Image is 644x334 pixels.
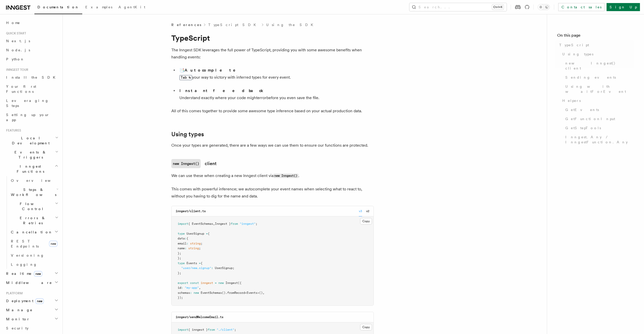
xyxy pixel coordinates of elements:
[240,222,256,226] span: "inngest"
[4,82,59,96] a: Your first Functions
[4,324,59,333] a: Security
[199,261,201,265] span: =
[4,150,55,160] span: Events & Triggers
[178,271,181,275] span: };
[538,4,550,10] button: Toggle dark mode
[199,247,201,250] span: ;
[565,116,615,121] span: GetFunctionInput
[565,61,634,71] span: new Inngest() client
[4,31,26,35] span: Quick start
[188,328,208,331] span: { inngest }
[4,291,23,295] span: Platform
[171,33,374,42] h1: TypeScript
[9,251,59,260] a: Versioning
[6,75,58,79] span: Install the SDK
[4,36,59,46] a: Next.js
[218,281,224,285] span: new
[238,281,241,285] span: ({
[190,242,201,245] span: string
[4,96,59,110] a: Leveraging Steps
[257,95,266,100] span: error
[563,59,634,73] a: new Inngest() client
[186,232,204,235] span: UserSignup
[199,286,201,290] span: ,
[171,131,204,138] a: Using types
[563,73,634,82] a: Sending events
[563,123,634,132] a: GetStepTools
[4,68,28,72] span: Inngest tour
[185,286,199,290] span: "my-app"
[178,256,181,260] span: };
[171,22,201,27] span: References
[4,162,59,176] button: Inngest Functions
[562,52,593,57] span: Using types
[4,315,59,324] button: Monitor
[178,237,185,240] span: data
[366,206,369,216] button: v2
[194,291,199,295] span: new
[563,82,634,96] a: Using with waitForEvent
[34,2,82,14] a: Documentation
[6,39,30,43] span: Next.js
[557,40,634,50] a: TypeScript
[186,237,188,240] span: {
[6,20,20,25] span: Home
[11,179,63,183] span: Overview
[9,228,59,237] button: Cancellation
[4,176,59,269] div: Inngest Functions
[171,47,374,61] p: The Inngest SDK leverages the full power of TypeScript, providing you with some awesome benefits ...
[6,84,36,94] span: Your first Functions
[4,18,59,27] a: Home
[184,68,243,73] strong: Autocomplete
[181,266,211,270] span: "user/new.signup"
[178,286,181,290] span: id
[9,237,59,251] a: REST Endpointsnew
[225,281,238,285] span: Inngest
[4,128,21,132] span: Features
[6,113,50,122] span: Setting up your app
[562,98,581,103] span: Helpers
[4,46,59,55] a: Node.js
[559,42,589,48] span: TypeScript
[563,105,634,114] a: GetEvents
[215,222,231,226] span: Inngest }
[179,88,264,93] strong: Instant feedback
[4,55,59,64] a: Python
[34,271,42,277] span: new
[171,142,374,149] p: Once your types are generated, there are a few ways we can use them to ensure our functions are p...
[4,298,44,303] span: Deployment
[208,232,210,235] span: {
[4,307,33,313] span: Manage
[231,222,238,226] span: from
[178,87,374,101] li: Understand exactly where your code might before you even save the file.
[190,291,192,295] span: :
[115,2,148,14] a: AgentKit
[188,222,213,226] span: { EventSchemas
[565,135,634,145] span: Inngest.Any / InngestFunction.Any
[274,174,298,178] code: new Inngest()
[492,5,504,10] kbd: Ctrl+K
[6,48,30,52] span: Node.js
[4,110,59,124] a: Setting up your app
[557,32,634,40] h4: On this page
[186,261,197,265] span: Events
[245,291,247,295] span: <
[4,136,55,146] span: Local Development
[208,22,259,27] a: TypeScript SDK
[206,232,208,235] span: =
[178,242,186,245] span: email
[181,286,183,290] span: :
[560,50,634,59] a: Using types
[215,266,233,270] span: UserSignup
[9,260,59,269] a: Logging
[178,328,188,331] span: import
[215,281,217,285] span: =
[233,266,234,270] span: ;
[201,281,213,285] span: inngest
[201,291,222,295] span: EventSchemas
[4,305,59,315] button: Manage
[171,159,201,168] code: new Inngest()
[9,213,59,228] button: Errors & Retries
[171,159,217,168] a: new Inngest()client
[9,201,55,211] span: Flow Control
